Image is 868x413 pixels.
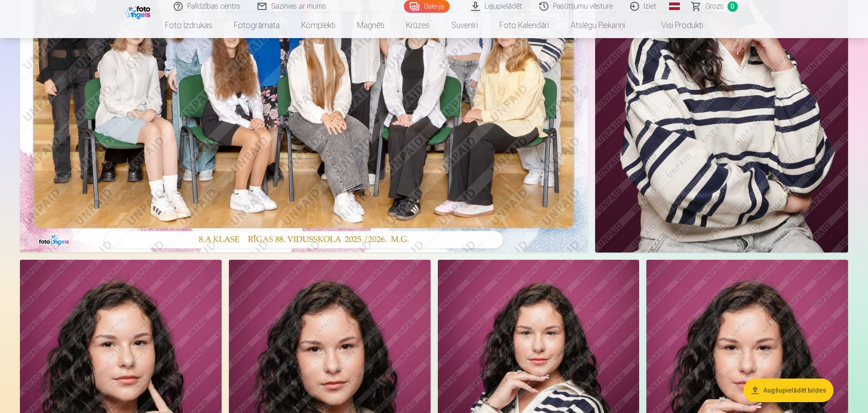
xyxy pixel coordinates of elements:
img: /fa1 [125,4,153,19]
a: Fotogrāmata [223,13,291,38]
a: Foto izdrukas [154,13,223,38]
a: Visi produkti [636,13,714,38]
span: Grozs [705,1,724,12]
a: Krūzes [395,13,441,38]
a: Suvenīri [441,13,489,38]
a: Atslēgu piekariņi [560,13,636,38]
span: 0 [727,1,738,12]
a: Foto kalendāri [489,13,560,38]
a: Komplekti [291,13,346,38]
a: Magnēti [346,13,395,38]
button: Augšupielādēt bildes [743,379,834,402]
